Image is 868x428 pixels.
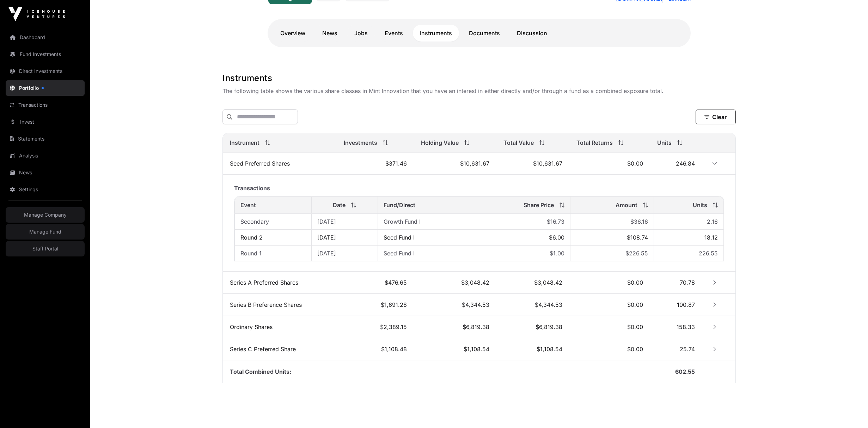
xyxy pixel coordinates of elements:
a: Manage Company [6,207,85,223]
td: $10,631.67 [496,153,569,175]
a: Overview [273,25,312,42]
td: $1,108.54 [414,338,496,360]
a: Portfolio [6,80,85,96]
td: Seed Preferred Shares [223,153,337,175]
span: 158.33 [677,323,695,330]
button: Row Collapsed [709,343,720,355]
td: $0.00 [569,294,650,316]
span: Share Price [524,201,554,209]
span: Instrument [230,138,259,147]
span: Holding Value [421,138,459,147]
a: Instruments [413,25,459,42]
td: $6,819.38 [414,316,496,338]
td: $1,108.48 [337,338,414,360]
span: Date [333,201,346,209]
a: Manage Fund [6,224,85,240]
a: Fund Investments [6,46,85,62]
a: Staff Portal [6,241,85,256]
td: Series C Preferred Share [223,338,337,360]
td: $0.00 [569,316,650,338]
span: 226.55 [699,250,718,257]
td: $0.00 [569,272,650,294]
td: $108.74 [570,230,654,246]
td: Round 1 [234,246,312,261]
a: Invest [6,114,85,130]
span: Fund/Direct [384,201,415,209]
span: Total Value [503,138,534,147]
a: Jobs [347,25,375,42]
button: Row Collapsed [709,277,720,288]
a: Transactions [6,97,85,113]
iframe: Chat Widget [833,394,868,428]
td: $226.55 [570,246,654,261]
td: $2,389.15 [337,316,414,338]
span: 602.55 [675,368,695,375]
a: News [6,165,85,180]
td: $476.65 [337,272,414,294]
a: Documents [462,25,507,42]
span: 70.78 [680,279,695,286]
a: Discussion [510,25,554,42]
td: Round 2 [234,230,312,246]
a: Settings [6,182,85,197]
button: Row Collapsed [709,299,720,310]
td: $371.46 [337,153,414,175]
a: News [315,25,344,42]
span: Units [693,201,707,209]
td: Series A Preferred Shares [223,272,337,294]
span: Investments [344,138,377,147]
td: $36.16 [570,214,654,230]
span: Total Returns [576,138,613,147]
span: Amount [616,201,637,209]
td: $1,108.54 [496,338,569,360]
td: $3,048.42 [496,272,569,294]
span: 25.74 [680,346,695,353]
button: Clear [696,110,736,124]
td: $0.00 [569,338,650,360]
td: Secondary [234,214,312,230]
td: $6,819.38 [496,316,569,338]
p: The following table shows the various share classes in Mint Innovation that you have an interest ... [222,87,736,95]
button: Row Expanded [709,158,720,169]
td: [DATE] [312,246,378,261]
span: Total Combined Units: [230,368,291,375]
a: Seed Fund I [384,234,415,241]
span: Transactions [234,185,270,192]
span: Units [657,138,672,147]
span: 18.12 [704,234,718,241]
span: 246.84 [676,160,695,167]
td: Ordinary Shares [223,316,337,338]
span: $6.00 [549,234,564,241]
a: Seed Fund I [384,250,415,257]
span: $1.00 [550,250,564,257]
td: $4,344.53 [496,294,569,316]
td: $1,691.28 [337,294,414,316]
td: $3,048.42 [414,272,496,294]
a: Events [378,25,410,42]
a: Statements [6,131,85,147]
a: Analysis [6,148,85,163]
nav: Tabs [273,25,685,42]
a: Dashboard [6,30,85,45]
a: Growth Fund I [384,218,421,225]
span: Event [240,201,256,209]
td: Series B Preference Shares [223,294,337,316]
span: $16.73 [547,218,564,225]
td: [DATE] [312,230,378,246]
td: $4,344.53 [414,294,496,316]
td: $10,631.67 [414,153,496,175]
button: Row Collapsed [709,321,720,333]
h1: Instruments [222,73,736,84]
a: Direct Investments [6,63,85,79]
img: Icehouse Ventures Logo [8,7,65,21]
td: $0.00 [569,153,650,175]
span: 100.87 [677,301,695,308]
span: 2.16 [707,218,718,225]
td: [DATE] [312,214,378,230]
